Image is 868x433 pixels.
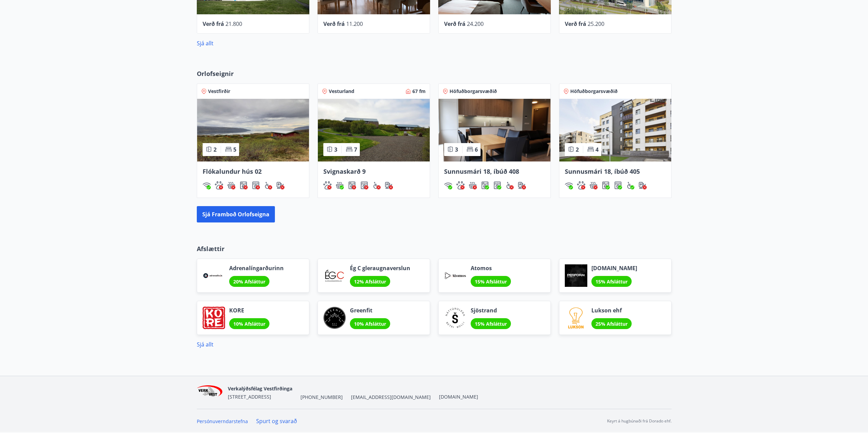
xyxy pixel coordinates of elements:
[467,20,484,28] span: 24.200
[614,181,622,189] img: hddCLTAnxqFUMr1fxmbGG8zWilo2syolR0f9UjPn.svg
[565,167,640,175] span: Sunnusmári 18, íbúð 405
[348,181,356,189] img: Dl16BY4EX9PAW649lg1C3oBuIaAsR6QVDQBO2cTm.svg
[203,20,224,28] span: Verð frá
[577,181,585,189] div: Gæludýr
[595,146,599,153] span: 4
[565,181,573,189] div: Þráðlaust net
[475,146,478,153] span: 6
[565,20,586,28] span: Verð frá
[444,181,452,189] div: Þráðlaust net
[602,181,610,189] div: Þvottavél
[351,394,431,401] span: [EMAIL_ADDRESS][DOMAIN_NAME]
[471,264,511,272] span: Atomos
[638,181,647,189] div: Hleðslustöð fyrir rafbíla
[471,307,511,314] span: Sjöstrand
[354,321,386,327] span: 10% Afsláttur
[354,146,357,153] span: 7
[239,181,248,189] img: Dl16BY4EX9PAW649lg1C3oBuIaAsR6QVDQBO2cTm.svg
[570,88,618,95] span: Höfuðborgarsvæðið
[589,181,598,189] img: h89QDIuHlAdpqTriuIvuEWkTH976fOgBEOOeu1mi.svg
[228,393,271,400] span: [STREET_ADDRESS]
[439,393,478,400] a: [DOMAIN_NAME]
[444,20,466,28] span: Verð frá
[444,167,519,175] span: Sunnusmári 18, íbúð 408
[565,181,573,189] img: HJRyFFsYp6qjeUYhR4dAD8CaCEsnIFYZ05miwXoh.svg
[607,418,672,424] p: Keyrt á hugbúnaði frá Dorado ehf.
[354,278,386,285] span: 12% Afsláttur
[348,181,356,189] div: Þvottavél
[252,181,260,189] div: Þurrkari
[203,167,262,175] span: Flókalundur hús 02
[276,181,284,189] img: nH7E6Gw2rvWFb8XaSdRp44dhkQaj4PJkOoRYItBQ.svg
[518,181,526,189] img: nH7E6Gw2rvWFb8XaSdRp44dhkQaj4PJkOoRYItBQ.svg
[323,20,345,28] span: Verð frá
[588,20,604,28] span: 25.200
[589,181,598,189] div: Heitur pottur
[197,244,672,253] p: Afslættir
[475,278,507,285] span: 15% Afsláttur
[591,307,632,314] span: Lukson ehf
[602,181,610,189] img: Dl16BY4EX9PAW649lg1C3oBuIaAsR6QVDQBO2cTm.svg
[439,99,550,161] img: Paella dish
[577,181,585,189] img: pxcaIm5dSOV3FS4whs1soiYWTwFQvksT25a9J10C.svg
[197,418,248,424] a: Persónuverndarstefna
[318,99,430,161] img: Paella dish
[215,181,223,189] div: Gæludýr
[227,181,235,189] img: h89QDIuHlAdpqTriuIvuEWkTH976fOgBEOOeu1mi.svg
[323,181,332,189] div: Gæludýr
[505,181,514,189] img: 8IYIKVZQyRlUC6HQIIUSdjpPGRncJsz2RzLgWvp4.svg
[233,146,236,153] span: 5
[336,181,344,189] img: h89QDIuHlAdpqTriuIvuEWkTH976fOgBEOOeu1mi.svg
[228,385,292,392] span: Verkalýðsfélag Vestfirðinga
[360,181,368,189] img: hddCLTAnxqFUMr1fxmbGG8zWilo2syolR0f9UjPn.svg
[256,417,297,425] a: Spurt og svarað
[323,167,366,175] span: Svignaskarð 9
[233,278,265,285] span: 20% Afsláttur
[493,181,501,189] div: Þurrkari
[456,181,465,189] img: pxcaIm5dSOV3FS4whs1soiYWTwFQvksT25a9J10C.svg
[264,181,272,189] img: 8IYIKVZQyRlUC6HQIIUSdjpPGRncJsz2RzLgWvp4.svg
[505,181,514,189] div: Aðgengi fyrir hjólastól
[456,181,465,189] div: Gæludýr
[214,146,217,153] span: 2
[225,20,242,28] span: 21.800
[346,20,363,28] span: 11.200
[576,146,579,153] span: 2
[372,181,381,189] img: 8IYIKVZQyRlUC6HQIIUSdjpPGRncJsz2RzLgWvp4.svg
[350,264,410,272] span: Ég C gleraugnaverslun
[360,181,368,189] div: Þurrkari
[350,307,390,314] span: Greenfit
[455,146,458,153] span: 3
[559,99,671,161] img: Paella dish
[197,385,223,400] img: jihgzMk4dcgjRAW2aMgpbAqQEG7LZi0j9dOLAUvz.png
[518,181,526,189] div: Hleðslustöð fyrir rafbíla
[493,181,501,189] img: hddCLTAnxqFUMr1fxmbGG8zWilo2syolR0f9UjPn.svg
[336,181,344,189] div: Heitur pottur
[197,99,309,161] img: Paella dish
[444,181,452,189] img: HJRyFFsYp6qjeUYhR4dAD8CaCEsnIFYZ05miwXoh.svg
[203,181,211,189] div: Þráðlaust net
[481,181,489,189] img: Dl16BY4EX9PAW649lg1C3oBuIaAsR6QVDQBO2cTm.svg
[239,181,248,189] div: Þvottavél
[229,307,269,314] span: KORE
[323,181,332,189] img: pxcaIm5dSOV3FS4whs1soiYWTwFQvksT25a9J10C.svg
[229,264,284,272] span: Adrenalíngarðurinn
[329,88,354,95] span: Vesturland
[197,40,214,47] a: Sjá allt
[197,69,234,78] span: Orlofseignir
[233,321,265,327] span: 10% Afsláttur
[203,181,211,189] img: HJRyFFsYp6qjeUYhR4dAD8CaCEsnIFYZ05miwXoh.svg
[469,181,477,189] div: Heitur pottur
[595,321,628,327] span: 25% Afsláttur
[385,181,393,189] div: Hleðslustöð fyrir rafbíla
[638,181,647,189] img: nH7E6Gw2rvWFb8XaSdRp44dhkQaj4PJkOoRYItBQ.svg
[300,394,343,401] span: [PHONE_NUMBER]
[215,181,223,189] img: pxcaIm5dSOV3FS4whs1soiYWTwFQvksT25a9J10C.svg
[626,181,634,189] div: Aðgengi fyrir hjólastól
[276,181,284,189] div: Hleðslustöð fyrir rafbíla
[385,181,393,189] img: nH7E6Gw2rvWFb8XaSdRp44dhkQaj4PJkOoRYItBQ.svg
[334,146,337,153] span: 3
[412,88,426,95] span: 67 fm
[591,264,637,272] span: [DOMAIN_NAME]
[626,181,634,189] img: 8IYIKVZQyRlUC6HQIIUSdjpPGRncJsz2RzLgWvp4.svg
